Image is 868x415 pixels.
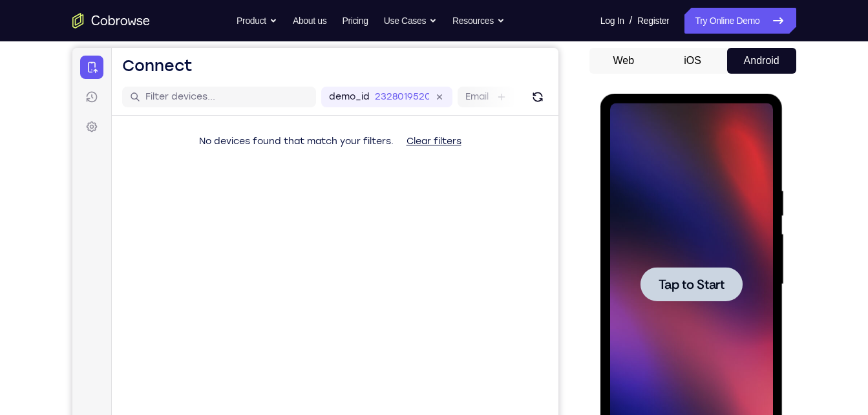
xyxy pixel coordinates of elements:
[237,8,277,34] button: Product
[630,13,632,28] span: /
[224,389,302,415] button: 6-digit code
[293,8,326,34] a: About us
[727,48,796,74] button: Android
[589,48,659,74] button: Web
[600,8,624,34] a: Log In
[40,173,142,207] button: Tap to Start
[684,8,796,34] a: Try Online Demo
[324,81,399,107] button: Clear filters
[342,8,368,34] a: Pricing
[384,8,437,34] button: Use Cases
[72,13,150,28] a: Go to the home page
[452,8,505,34] button: Resources
[637,8,669,34] a: Register
[58,184,124,197] span: Tap to Start
[127,88,321,99] span: No devices found that match your filters.
[658,48,727,74] button: iOS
